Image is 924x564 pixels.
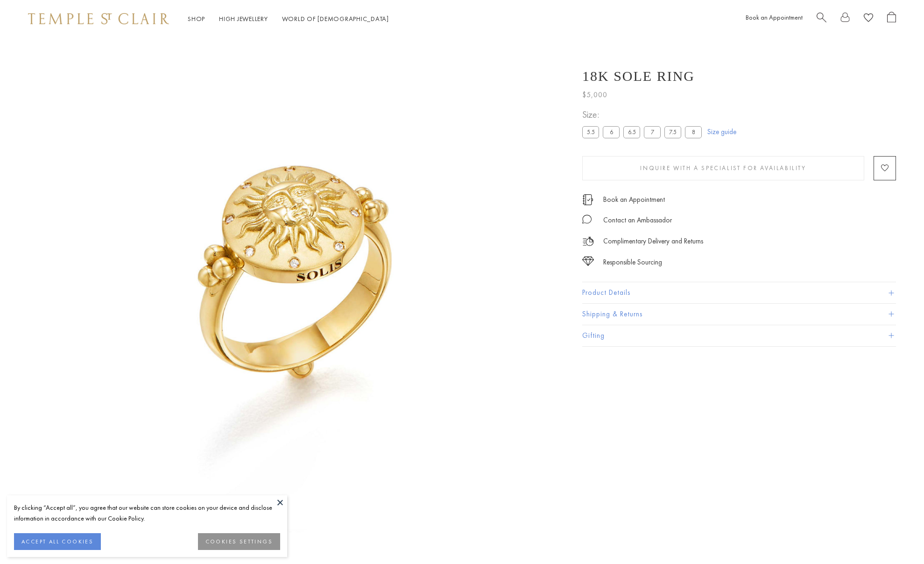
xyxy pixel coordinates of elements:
[887,12,896,26] a: Open Shopping Bag
[707,127,736,136] a: Size guide
[582,325,896,346] button: Gifting
[582,214,592,224] img: MessageIcon-01_2.svg
[219,14,268,23] a: High JewelleryHigh Jewellery
[188,14,205,23] a: ShopShop
[603,194,665,205] a: Book an Appointment
[582,236,594,247] img: icon_delivery.svg
[28,13,169,24] img: Temple St. Clair
[817,12,826,26] a: Search
[582,257,594,266] img: icon_sourcing.svg
[582,126,599,138] label: 5.5
[582,194,593,205] img: icon_appointment.svg
[603,126,620,138] label: 6
[603,257,662,268] div: Responsible Sourcing
[864,12,873,26] a: View Wishlist
[582,68,695,84] h1: 18K Sole Ring
[640,164,806,172] span: Inquire With A Specialist for Availability
[664,126,681,138] label: 7.5
[188,13,389,25] nav: Main navigation
[685,126,702,138] label: 8
[644,126,661,138] label: 7
[582,282,896,303] button: Product Details
[14,533,101,550] button: ACCEPT ALL COOKIES
[582,304,896,325] button: Shipping & Returns
[14,502,280,524] div: By clicking “Accept all”, you agree that our website can store cookies on your device and disclos...
[746,13,803,21] a: Book an Appointment
[198,533,280,550] button: COOKIES SETTINGS
[582,156,864,180] button: Inquire With A Specialist for Availability
[623,126,640,138] label: 6.5
[603,214,672,226] div: Contact an Ambassador
[603,236,703,247] p: Complimentary Delivery and Returns
[282,14,389,23] a: World of [DEMOGRAPHIC_DATA]World of [DEMOGRAPHIC_DATA]
[582,89,607,101] span: $5,000
[582,107,705,122] span: Size:
[61,37,560,537] img: 18K Sole Ring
